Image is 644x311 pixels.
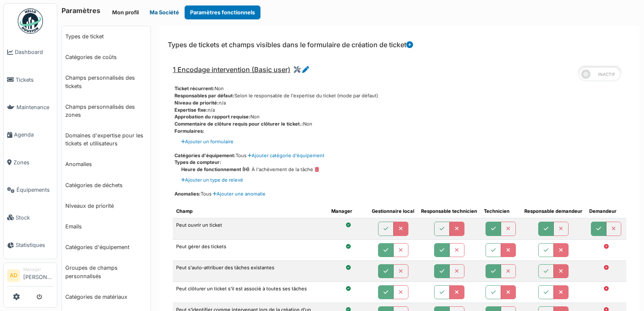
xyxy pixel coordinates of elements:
td: Peut s'auto-attribuer des tâches existantes [173,260,328,282]
a: Domaines d'expertise pour les tickets et utilisateurs [62,125,150,154]
a: Emails [62,216,150,237]
th: Demandeur [586,204,626,218]
a: Anomalies [62,154,150,174]
div: n/a [174,99,626,107]
span: Approbation du rapport requise: [174,114,250,120]
span: Dashboard [15,48,54,56]
th: Champ [173,204,328,218]
div: Selon le responsable de l'expertise du ticket (mode par défaut) [174,92,626,99]
span: Maintenance [16,103,54,111]
a: Maintenance [4,94,57,121]
a: Dashboard [4,38,57,66]
a: Catégories de matériaux [62,287,150,307]
span: Types de compteur: [174,159,221,165]
a: Ajouter un type de relevé [181,177,243,184]
a: Catégories de déchets [62,175,150,196]
a: Stock [4,204,57,231]
div: Non [174,121,626,128]
span: Statistiques [16,241,54,249]
div: Tous [174,152,626,159]
th: Responsable demandeur [521,204,586,218]
span: Expertise fixe: [174,107,208,113]
th: Gestionnaire local [368,204,418,218]
button: Mon profil [107,5,144,19]
span: Catégories d'équipement: [174,153,236,158]
a: Niveaux de priorité [62,196,150,216]
div: n/a [174,107,626,114]
div: Tous [174,190,626,198]
button: Paramètres fonctionnels [185,5,260,19]
li: AD [7,269,20,282]
th: Technicien [480,204,521,218]
a: Champs personnalisés des zones [62,97,150,125]
h6: Types de tickets et champs visibles dans le formulaire de création de ticket [168,41,413,49]
span: Équipements [16,186,54,194]
button: Ma Société [144,5,185,19]
a: Ajouter catégorie d'équipement [247,153,325,158]
a: Statistiques [4,231,57,259]
span: Formulaires: [174,128,204,134]
th: Manager [328,204,368,218]
span: 1 Encodage intervention (Basic user) [173,65,290,74]
div: Non [174,85,626,92]
h6: Paramètres [62,7,100,15]
div: Non [174,113,626,121]
td: Peut ouvrir un ticket [173,218,328,239]
a: Champs personnalisés des tickets [62,67,150,96]
div: : À l'achèvement de la tâche [181,166,313,173]
span: Responsables par défaut: [174,93,234,99]
span: Anomalies: [174,191,201,197]
a: Catégories d'équipement [62,237,150,257]
a: Ajouter un formulaire [181,138,233,145]
span: Commentaire de clôture requis pour clôturer le ticket.: [174,121,303,127]
a: Tickets [4,66,57,93]
a: Zones [4,149,57,176]
a: Équipements [4,176,57,204]
span: Agenda [14,131,54,139]
a: Catégories de coûts [62,47,150,67]
span: Zones [13,158,54,166]
td: Peut gérer des tickets [173,239,328,260]
div: Manager [23,266,54,273]
span: Heure de fonctionnement (H) [181,166,249,172]
a: Groupes de champs personnalisés [62,257,150,286]
span: Ticket récurrent: [174,86,215,91]
th: Responsable technicien [418,204,480,218]
a: Types de ticket [62,26,150,47]
td: Peut clôturer un ticket s'il est associé à toutes ses tâches [173,282,328,303]
span: Stock [16,214,54,222]
li: [PERSON_NAME] [23,266,54,284]
a: AD Manager[PERSON_NAME] [7,266,54,287]
span: Niveau de priorité: [174,100,219,106]
img: Badge_color-CXgf-gQk.svg [18,8,43,34]
a: Ajouter une anomalie [212,191,266,197]
span: Tickets [16,76,54,84]
a: Agenda [4,121,57,148]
